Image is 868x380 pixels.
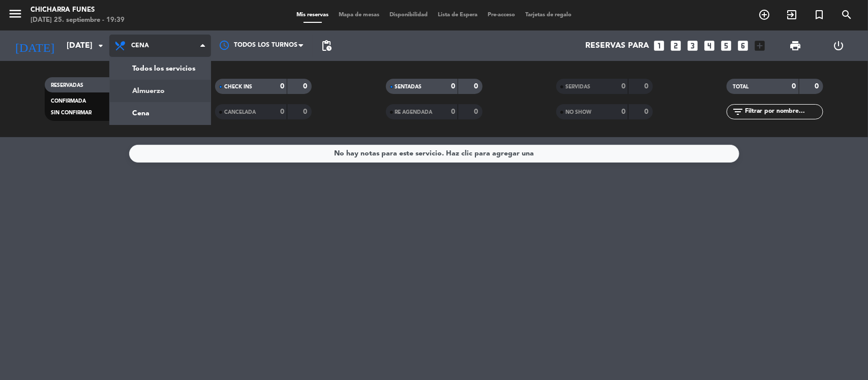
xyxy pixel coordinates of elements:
span: Cena [131,42,149,49]
span: Disponibilidad [384,12,433,18]
i: looks_one [653,39,666,52]
strong: 0 [474,83,480,90]
span: Mis reservas [291,12,334,18]
i: search [841,9,853,21]
strong: 0 [280,108,284,115]
span: Lista de Espera [433,12,483,18]
strong: 0 [304,108,310,115]
span: Tarjetas de regalo [520,12,577,18]
span: Reservas para [586,41,649,51]
span: pending_actions [320,40,333,52]
i: add_circle_outline [758,9,770,21]
div: No hay notas para este servicio. Haz clic para agregar una [334,148,534,160]
button: menu [8,6,23,25]
span: NO SHOW [565,110,591,115]
i: looks_6 [737,39,750,52]
strong: 0 [815,83,821,90]
i: menu [8,6,23,21]
i: filter_list [732,106,744,118]
i: [DATE] [8,35,62,57]
i: looks_two [670,39,683,52]
strong: 0 [304,83,310,90]
span: Mapa de mesas [334,12,384,18]
strong: 0 [451,108,455,115]
span: CONFIRMADA [51,99,86,104]
span: CHECK INS [224,84,252,89]
span: CANCELADA [224,110,256,115]
span: RE AGENDADA [395,110,433,115]
strong: 0 [280,83,284,90]
a: Todos los servicios [110,57,211,80]
i: arrow_drop_down [95,40,107,52]
strong: 0 [644,108,650,115]
i: looks_3 [686,39,700,52]
strong: 0 [644,83,650,90]
i: exit_to_app [786,9,798,21]
span: SIN CONFIRMAR [51,110,92,115]
i: add_box [754,39,767,52]
i: turned_in_not [813,9,825,21]
div: [DATE] 25. septiembre - 19:39 [31,15,125,25]
span: TOTAL [733,84,749,89]
a: Cena [110,102,211,124]
span: print [789,40,801,52]
strong: 0 [621,83,625,90]
span: Pre-acceso [483,12,520,18]
i: looks_5 [720,39,733,52]
i: power_settings_new [832,40,845,52]
div: CHICHARRA FUNES [31,5,125,15]
span: SENTADAS [395,84,422,89]
span: SERVIDAS [565,84,590,89]
a: Almuerzo [110,80,211,102]
div: LOG OUT [817,30,860,61]
input: Filtrar por nombre... [744,106,823,117]
strong: 0 [621,108,625,115]
strong: 0 [792,83,796,90]
i: looks_4 [703,39,716,52]
strong: 0 [451,83,455,90]
strong: 0 [474,108,480,115]
span: RESERVADAS [51,83,83,88]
